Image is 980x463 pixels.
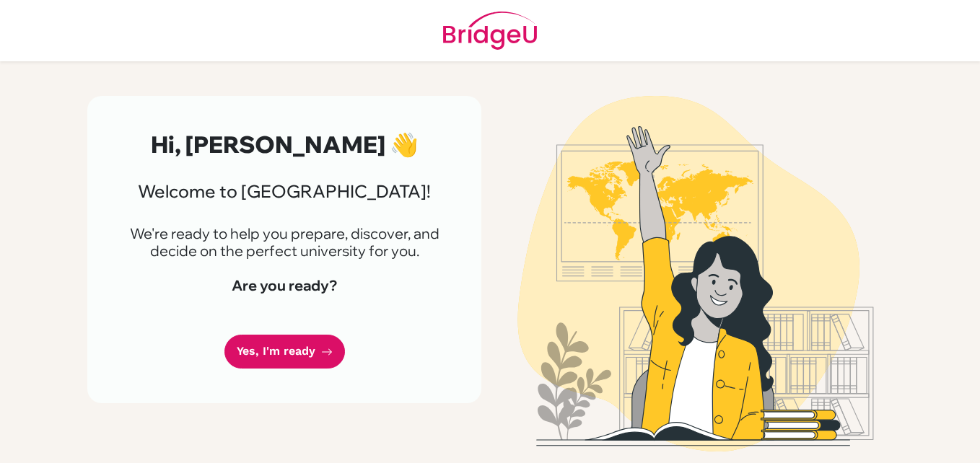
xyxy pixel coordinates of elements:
p: We're ready to help you prepare, discover, and decide on the perfect university for you. [122,225,447,260]
a: Yes, I'm ready [224,335,345,369]
h3: Welcome to [GEOGRAPHIC_DATA]! [122,181,447,202]
h2: Hi, [PERSON_NAME] 👋 [122,131,447,158]
h4: Are you ready? [122,277,447,294]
